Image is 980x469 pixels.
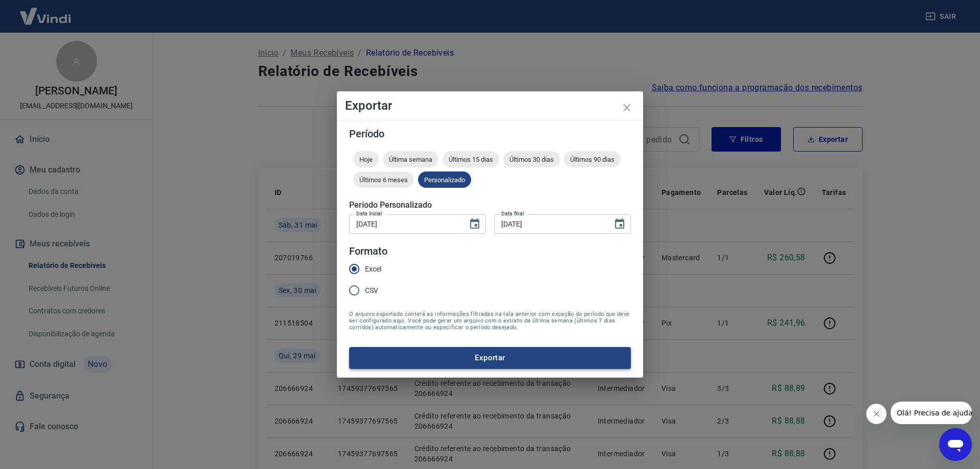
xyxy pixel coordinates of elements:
span: Últimos 30 dias [503,156,560,163]
div: Última semana [383,151,438,167]
span: CSV [365,285,378,296]
span: Últimos 90 dias [564,156,621,163]
span: Hoje [353,156,379,163]
div: Últimos 15 dias [443,151,499,167]
legend: Formato [349,244,387,259]
input: DD/MM/YYYY [494,214,605,233]
div: Personalizado [418,171,471,188]
span: Excel [365,264,381,275]
label: Data final [501,210,524,217]
h4: Exportar [345,100,635,112]
span: Personalizado [418,176,471,184]
div: Hoje [353,151,379,167]
label: Data inicial [356,210,382,217]
h5: Período [349,129,631,139]
iframe: Mensagem da empresa [891,402,972,424]
span: Últimos 15 dias [443,156,499,163]
div: Últimos 6 meses [353,171,414,188]
span: Olá! Precisa de ajuda? [6,7,86,15]
iframe: Fechar mensagem [866,404,887,424]
span: O arquivo exportado conterá as informações filtradas na tela anterior com exceção do período que ... [349,311,631,331]
button: Choose date, selected date is 31 de mai de 2025 [609,214,630,234]
div: Últimos 30 dias [503,151,560,167]
button: close [615,95,639,120]
input: DD/MM/YYYY [349,214,460,233]
span: Última semana [383,156,438,163]
h5: Período Personalizado [349,200,631,210]
div: Últimos 90 dias [564,151,621,167]
iframe: Botão para abrir a janela de mensagens [939,428,972,461]
button: Exportar [349,347,631,368]
span: Últimos 6 meses [353,176,414,184]
button: Choose date, selected date is 1 de mai de 2025 [464,214,485,234]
